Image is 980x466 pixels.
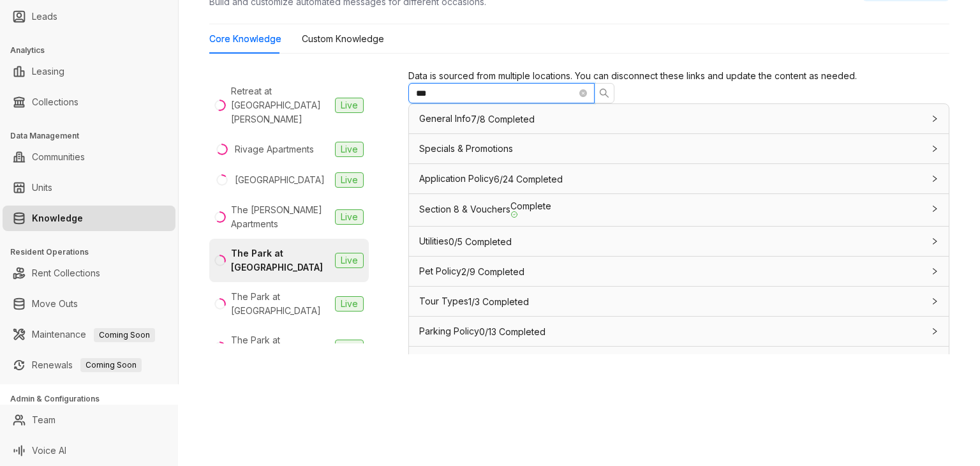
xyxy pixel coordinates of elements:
div: Core Knowledge [209,32,281,46]
span: 0/13 Completed [479,327,546,336]
li: Team [3,407,175,433]
div: Data is sourced from multiple locations. You can disconnect these links and update the content as... [408,69,949,83]
span: close-circle [579,89,587,97]
span: General Info [419,113,471,124]
div: General Info7/8 Completed [409,104,949,133]
div: Tour Types1/3 Completed [409,287,949,316]
span: 7/8 Completed [471,115,535,124]
span: 6/24 Completed [494,175,563,184]
span: 0/5 Completed [449,237,512,246]
span: Live [335,296,364,312]
span: 1/3 Completed [468,297,529,306]
li: Rent Collections [3,260,175,286]
span: collapsed [931,115,939,123]
span: Tour Types [419,296,468,306]
li: Collections [3,89,175,115]
span: Coming Soon [94,328,155,342]
span: Specials & Promotions [419,143,513,154]
span: Utilities [419,236,449,246]
span: Live [335,340,364,355]
a: Rent Collections [32,260,100,286]
div: Utilities0/5 Completed [409,227,949,256]
h3: Data Management [10,130,178,142]
div: Specials & Promotions [409,134,949,163]
div: Custom Knowledge [302,32,384,46]
a: Units [32,175,52,200]
span: Section 8 & Vouchers [419,204,510,214]
a: Collections [32,89,78,115]
span: collapsed [931,237,939,245]
a: Move Outs [32,291,78,317]
h3: Resident Operations [10,246,178,258]
span: Live [335,142,364,157]
span: Live [335,172,364,188]
span: collapsed [931,175,939,183]
a: Leasing [32,59,64,84]
li: Renewals [3,352,175,378]
div: Pet Policy2/9 Completed [409,257,949,286]
a: Leads [32,4,57,29]
div: The Park at [GEOGRAPHIC_DATA] [231,246,330,274]
span: Parking Policy [419,326,479,336]
li: Knowledge [3,206,175,231]
li: Communities [3,144,175,170]
a: Knowledge [32,206,83,231]
div: Section 8 & VouchersComplete [409,194,949,226]
a: Communities [32,144,85,170]
span: collapsed [931,205,939,213]
span: Complete [510,202,551,218]
li: Leads [3,4,175,29]
span: Live [335,209,364,225]
span: search [599,88,609,98]
li: Units [3,175,175,200]
li: Voice AI [3,438,175,463]
div: The [PERSON_NAME] Apartments [231,203,330,231]
div: Retreat at [GEOGRAPHIC_DATA][PERSON_NAME] [231,84,330,126]
h3: Analytics [10,45,178,56]
span: Live [335,253,364,268]
span: collapsed [931,327,939,335]
span: collapsed [931,145,939,153]
div: The Park at [GEOGRAPHIC_DATA] [231,290,330,318]
span: Coming Soon [80,358,142,372]
div: Parking Policy0/13 Completed [409,317,949,346]
span: Live [335,98,364,113]
div: [GEOGRAPHIC_DATA] [235,173,325,187]
div: Rivage Apartments [235,142,314,156]
span: 2/9 Completed [461,267,524,276]
a: Voice AI [32,438,66,463]
span: collapsed [931,297,939,305]
span: Application Policy [419,173,494,184]
a: RenewalsComing Soon [32,352,142,378]
li: Maintenance [3,322,175,347]
li: Move Outs [3,291,175,317]
a: Team [32,407,56,433]
span: Pet Policy [419,266,461,276]
div: Application Policy6/24 Completed [409,164,949,193]
h3: Admin & Configurations [10,393,178,405]
li: Leasing [3,59,175,84]
div: The Park at [GEOGRAPHIC_DATA] [231,333,330,361]
span: collapsed [931,267,939,275]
